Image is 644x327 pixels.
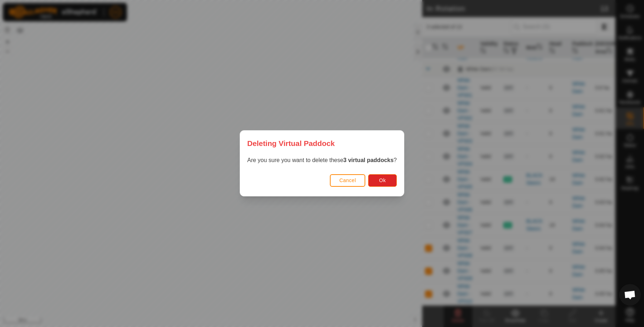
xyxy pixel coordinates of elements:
[339,178,356,184] span: Cancel
[368,174,397,187] button: Ok
[379,178,386,184] span: Ok
[247,138,335,149] span: Deleting Virtual Paddock
[330,174,365,187] button: Cancel
[619,284,641,306] div: Open chat
[343,157,394,163] strong: 3 virtual paddocks
[247,157,397,163] span: Are you sure you want to delete these ?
